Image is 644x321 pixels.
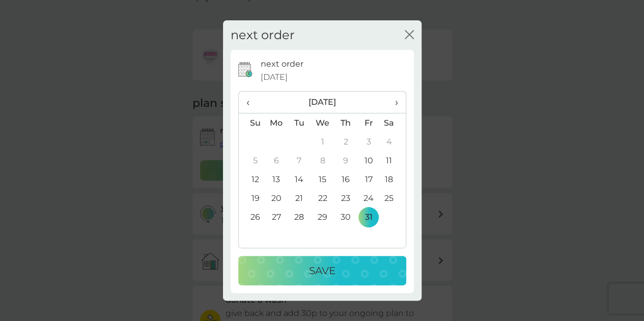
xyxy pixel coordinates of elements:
th: Fr [357,113,380,133]
td: 6 [265,151,288,170]
span: ‹ [246,92,257,113]
td: 22 [311,189,334,208]
td: 31 [357,208,380,226]
p: next order [261,57,303,71]
td: 4 [380,132,405,151]
td: 5 [239,151,265,170]
td: 14 [288,170,311,189]
td: 19 [239,189,265,208]
th: We [311,113,334,133]
td: 23 [334,189,357,208]
th: [DATE] [265,92,380,113]
td: 10 [357,151,380,170]
td: 24 [357,189,380,208]
td: 17 [357,170,380,189]
button: close [405,30,414,41]
td: 8 [311,151,334,170]
h2: next order [231,28,295,43]
td: 9 [334,151,357,170]
td: 20 [265,189,288,208]
td: 18 [380,170,405,189]
td: 2 [334,132,357,151]
p: Save [309,262,335,279]
td: 15 [311,170,334,189]
td: 12 [239,170,265,189]
td: 16 [334,170,357,189]
button: Save [238,256,406,285]
th: Mo [265,113,288,133]
span: [DATE] [261,71,288,84]
td: 21 [288,189,311,208]
th: Tu [288,113,311,133]
span: › [387,92,398,113]
td: 27 [265,208,288,226]
td: 29 [311,208,334,226]
td: 30 [334,208,357,226]
th: Th [334,113,357,133]
td: 11 [380,151,405,170]
td: 25 [380,189,405,208]
td: 1 [311,132,334,151]
td: 26 [239,208,265,226]
td: 3 [357,132,380,151]
th: Su [239,113,265,133]
td: 7 [288,151,311,170]
td: 13 [265,170,288,189]
td: 28 [288,208,311,226]
th: Sa [380,113,405,133]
